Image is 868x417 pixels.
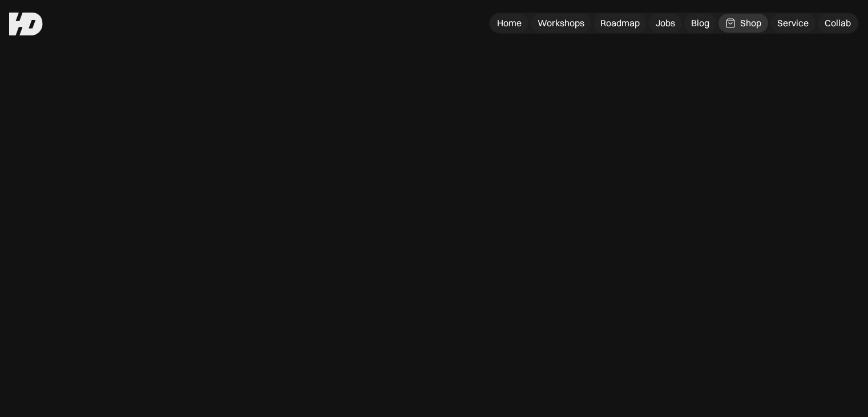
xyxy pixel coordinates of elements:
div: Jobs [656,17,675,29]
a: Collab [818,14,858,33]
a: Roadmap [594,14,647,33]
a: Jobs [649,14,682,33]
a: Shop [718,14,768,33]
div: Service [777,17,809,29]
a: Home [490,14,528,33]
div: Home [497,17,522,29]
div: Workshops [538,17,584,29]
a: Service [770,14,815,33]
a: Workshops [531,14,591,33]
div: Roadmap [600,17,640,29]
div: Collab [825,17,851,29]
div: Blog [691,17,709,29]
div: Shop [740,17,761,29]
a: Blog [684,14,716,33]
